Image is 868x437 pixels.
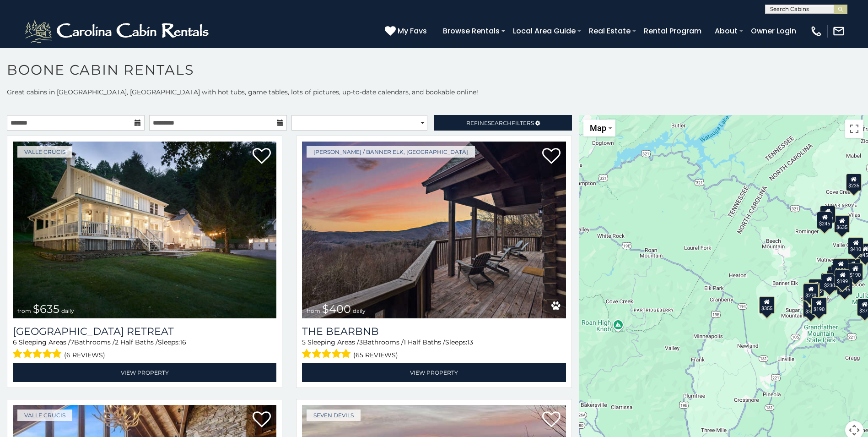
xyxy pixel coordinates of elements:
h3: Valley Farmhouse Retreat [13,325,276,338]
div: $635 [834,215,850,233]
span: 6 [13,338,17,346]
span: from [307,307,320,314]
img: The Bearbnb [302,142,566,318]
button: Toggle fullscreen view [845,120,863,138]
div: $395 [845,258,861,276]
img: phone-regular-white.png [810,25,823,38]
a: RefineSearchFilters [434,115,571,131]
div: $245 [817,212,832,229]
a: Valle Crucis [17,146,72,158]
span: 5 [302,338,306,346]
div: $190 [847,263,863,280]
a: Add to favorites [253,147,271,166]
a: View Property [302,363,566,382]
a: [GEOGRAPHIC_DATA] Retreat [13,325,276,338]
div: $270 [803,284,819,301]
span: 1 Half Baths / [404,338,445,346]
div: $355 [759,296,775,314]
a: Valley Farmhouse Retreat from $635 daily [13,142,276,318]
span: 7 [70,338,74,346]
a: View Property [13,363,276,382]
div: $190 [811,297,827,315]
img: Valley Farmhouse Retreat [13,142,276,318]
span: Refine Filters [466,120,534,126]
a: Real Estate [584,23,635,39]
a: Add to favorites [542,147,561,166]
button: Change map style [583,120,615,137]
a: [PERSON_NAME] / Banner Elk, [GEOGRAPHIC_DATA] [307,146,475,158]
span: (6 reviews) [64,349,105,361]
div: $315 [803,283,819,300]
div: $300 [804,283,820,300]
div: $345 [803,300,819,317]
img: White-1-2.png [23,17,213,45]
div: $235 [846,174,861,191]
a: The Bearbnb from $400 daily [302,142,566,318]
div: Sleeping Areas / Bathrooms / Sleeps: [13,338,276,361]
span: 3 [359,338,363,346]
div: $250 [833,258,848,276]
a: Add to favorites [542,410,561,430]
a: Rental Program [639,23,706,39]
span: $635 [33,302,59,316]
a: The Bearbnb [302,325,566,338]
span: 16 [180,338,186,346]
div: $230 [822,273,837,291]
div: $305 [820,206,836,223]
span: Search [488,120,512,126]
span: daily [353,307,366,314]
span: $400 [322,302,351,316]
img: mail-regular-white.png [832,25,845,38]
a: My Favs [385,25,429,37]
a: Valle Crucis [17,410,72,421]
a: Local Area Guide [508,23,580,39]
span: from [17,307,31,314]
span: (65 reviews) [353,349,398,361]
div: $195 [836,278,852,295]
a: Browse Rentals [438,23,504,39]
span: Map [590,123,606,133]
a: Seven Devils [307,410,361,421]
div: Sleeping Areas / Bathrooms / Sleeps: [302,338,566,361]
a: About [710,23,742,39]
span: daily [61,307,74,314]
div: $410 [848,237,863,255]
span: 13 [467,338,473,346]
div: $199 [835,269,850,287]
div: $305 [809,279,824,296]
span: 2 Half Baths / [115,338,158,346]
div: $325 [831,264,846,282]
span: My Favs [398,25,427,37]
a: Owner Login [746,23,801,39]
a: Add to favorites [253,410,271,430]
